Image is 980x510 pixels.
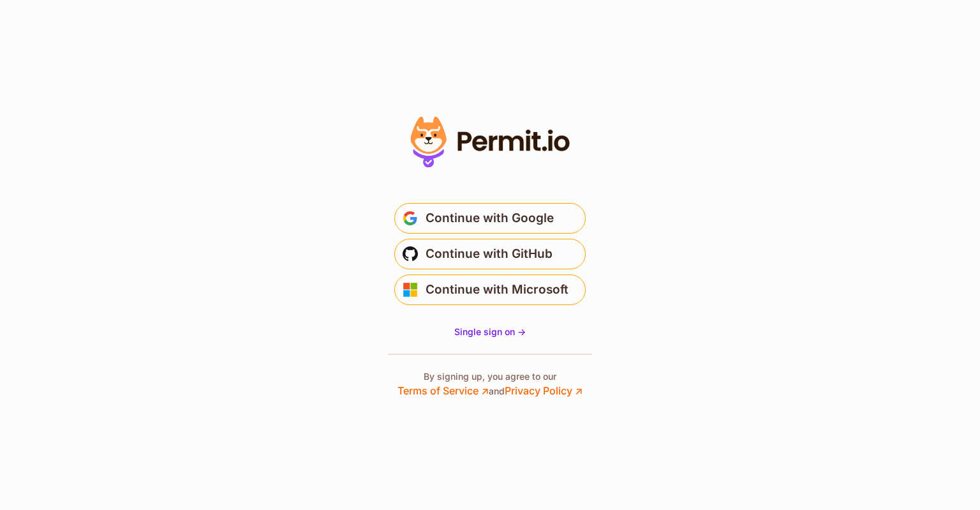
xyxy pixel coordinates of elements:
a: Single sign on -> [454,326,526,338]
p: By signing up, you agree to our and [397,370,583,398]
span: Continue with GitHub [426,244,553,264]
a: Privacy Policy ↗ [505,384,583,397]
button: Continue with Microsoft [394,274,586,305]
button: Continue with GitHub [394,239,586,269]
span: Continue with Google [426,208,554,229]
a: Terms of Service ↗ [397,384,489,397]
span: Single sign on -> [454,326,526,337]
span: Continue with Microsoft [426,280,568,300]
button: Continue with Google [394,203,586,234]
